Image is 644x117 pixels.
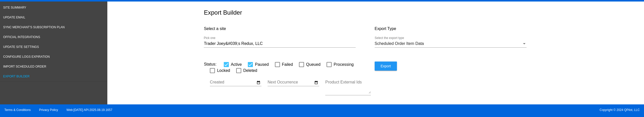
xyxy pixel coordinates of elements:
h4: Select a site [204,26,374,31]
span: Export Builder [3,75,30,78]
span: Processing [334,62,354,68]
mat-icon: date_range [256,80,260,85]
span: Sync Merchant's Subscription Plan [3,25,65,29]
span: Paused [255,62,269,68]
span: Copyright © 2024 QPilot, LLC [326,108,640,112]
a: Terms & Conditions [4,108,31,112]
span: Export [380,64,391,68]
span: Failed [282,62,293,68]
span: Official Integrations [3,35,40,39]
button: Export [375,62,397,71]
span: Deleted [243,68,257,74]
input: Next Occurrence [268,80,313,84]
span: Update Site Settings [3,45,39,49]
input: Number [204,41,356,46]
span: Configure logs expiration [3,55,50,58]
span: Queued [306,62,320,68]
span: Scheduled Order Item Data [375,41,424,46]
input: Created [210,80,255,84]
span: Import Scheduled Order [3,65,46,68]
span: Update Email [3,16,25,19]
span: Status: [204,62,216,66]
h1: Export Builder [204,9,545,16]
span: Locked [217,68,230,74]
a: Privacy Policy [39,108,58,112]
mat-icon: date_range [314,80,318,85]
span: Active [231,62,242,68]
h4: Export Type [375,26,545,31]
a: Web:[DATE] API:2025.08.19.1657 [67,108,112,112]
span: Site Summary [3,6,26,9]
